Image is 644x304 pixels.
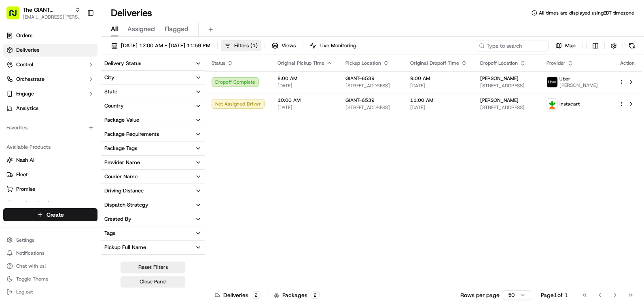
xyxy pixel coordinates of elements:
[3,121,97,134] div: Favorites
[101,57,205,70] button: Delivery Status
[278,104,333,111] span: [DATE]
[3,273,97,285] button: Toggle Theme
[410,82,467,89] span: [DATE]
[3,102,97,115] a: Analytics
[104,187,144,194] div: Driving Distance
[16,76,44,83] span: Orchestrate
[101,141,205,155] button: Package Tags
[345,97,375,103] span: GIANT-6539
[547,77,557,87] img: profile_uber_ahold_partner.png
[101,99,205,113] button: Country
[104,159,140,166] div: Provider Name
[16,263,46,269] span: Chat with us!
[16,237,34,243] span: Settings
[47,211,64,219] span: Create
[3,183,97,196] button: Promise
[101,184,205,198] button: Driving Distance
[104,258,158,265] div: Pickup Business Name
[104,88,117,95] div: State
[410,75,467,82] span: 9:00 AM
[278,97,333,103] span: 10:00 AM
[16,276,49,282] span: Toggle Theme
[480,104,534,111] span: [STREET_ADDRESS]
[3,234,97,246] button: Settings
[104,230,115,237] div: Tags
[3,87,97,100] button: Engage
[3,168,97,181] button: Fleet
[101,156,205,169] button: Provider Name
[16,250,44,256] span: Notifications
[559,76,570,82] span: Uber
[221,40,261,51] button: Filters(1)
[476,40,549,51] input: Type to search
[104,74,114,81] div: City
[547,99,557,109] img: profile_instacart_ahold_partner.png
[111,6,152,19] h1: Deliveries
[104,173,138,180] div: Courier Name
[410,104,467,111] span: [DATE]
[6,186,94,193] a: Promise
[345,104,397,111] span: [STREET_ADDRESS]
[6,200,94,207] a: Product Catalog
[626,40,638,51] button: Refresh
[16,105,38,112] span: Analytics
[565,42,576,49] span: Map
[306,40,360,51] button: Live Monitoring
[127,24,155,34] span: Assigned
[108,40,214,51] button: [DATE] 12:00 AM - [DATE] 11:59 PM
[104,201,148,209] div: Dispatch Strategy
[278,75,333,82] span: 8:00 AM
[104,215,131,223] div: Created By
[3,3,84,23] button: The GIANT Company[EMAIL_ADDRESS][PERSON_NAME][DOMAIN_NAME]
[3,247,97,259] button: Notifications
[480,75,519,82] span: [PERSON_NAME]
[234,42,258,49] span: Filters
[101,255,205,268] button: Pickup Business Name
[111,24,118,34] span: All
[559,82,598,89] span: [PERSON_NAME]
[539,10,634,16] span: All times are displayed using EDT timezone
[104,244,146,251] div: Pickup Full Name
[3,141,97,154] div: Available Products
[252,291,261,299] div: 2
[559,101,580,107] span: Instacart
[6,156,94,164] a: Nash AI
[3,58,97,71] button: Control
[121,276,185,287] button: Close Panel
[3,208,97,221] button: Create
[101,71,205,84] button: City
[480,82,534,89] span: [STREET_ADDRESS]
[16,61,33,68] span: Control
[320,42,356,49] span: Live Monitoring
[3,260,97,272] button: Chat with us!
[104,116,139,124] div: Package Value
[101,127,205,141] button: Package Requirements
[16,186,35,193] span: Promise
[541,291,568,299] div: Page 1 of 1
[3,73,97,86] button: Orchestrate
[282,42,296,49] span: Views
[101,113,205,127] button: Package Value
[547,60,566,66] span: Provider
[16,289,33,295] span: Log out
[345,82,397,89] span: [STREET_ADDRESS]
[23,6,72,14] button: The GIANT Company
[410,97,467,103] span: 11:00 AM
[3,286,97,298] button: Log out
[552,40,579,51] button: Map
[16,200,55,207] span: Product Catalog
[101,170,205,184] button: Courier Name
[121,42,210,49] span: [DATE] 12:00 AM - [DATE] 11:59 PM
[104,60,141,67] div: Delivery Status
[16,156,34,164] span: Nash AI
[165,24,189,34] span: Flagged
[3,44,97,57] a: Deliveries
[23,14,80,20] span: [EMAIL_ADDRESS][PERSON_NAME][DOMAIN_NAME]
[268,40,299,51] button: Views
[619,60,636,66] div: Action
[480,60,518,66] span: Dropoff Location
[3,154,97,167] button: Nash AI
[3,197,97,210] button: Product Catalog
[101,85,205,99] button: State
